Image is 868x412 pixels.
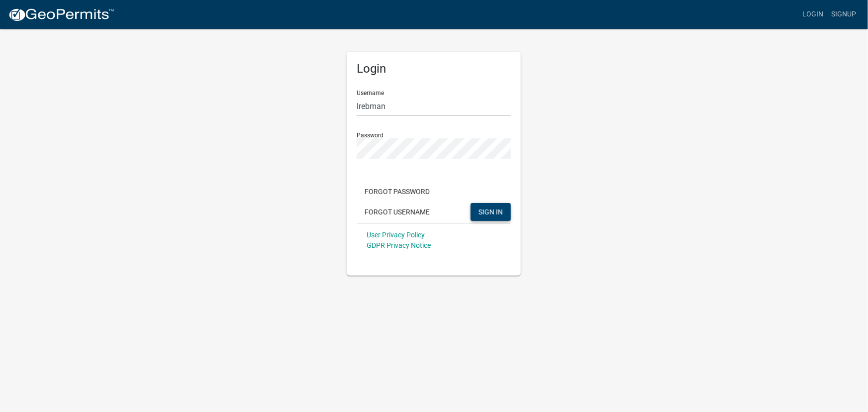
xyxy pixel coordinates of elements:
span: SIGN IN [479,207,503,215]
h5: Login [357,62,511,76]
a: User Privacy Policy [367,231,425,239]
a: GDPR Privacy Notice [367,241,431,249]
a: Signup [827,5,860,24]
button: Forgot Password [357,183,438,201]
a: Login [798,5,827,24]
button: Forgot Username [357,203,438,221]
button: SIGN IN [471,203,511,221]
